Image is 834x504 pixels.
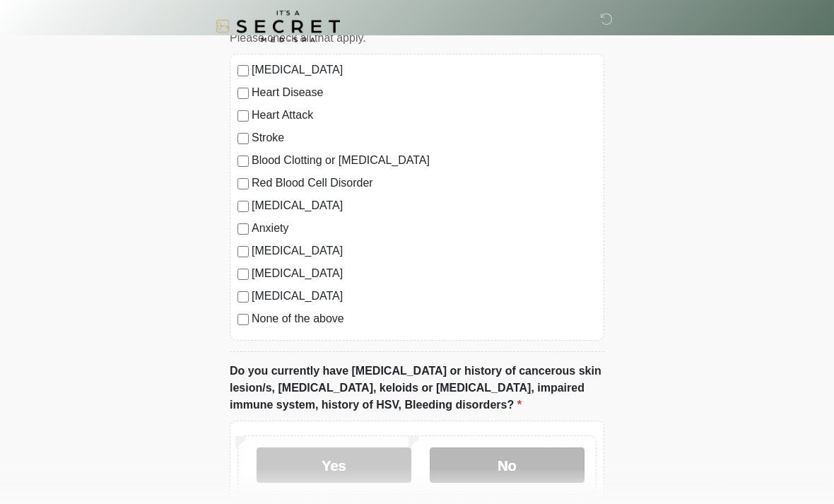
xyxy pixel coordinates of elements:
[237,179,249,190] input: Red Blood Cell Disorder
[252,85,597,102] label: Heart Disease
[252,198,597,215] label: [MEDICAL_DATA]
[252,311,597,328] label: None of the above
[237,315,249,326] input: None of the above
[252,130,597,147] label: Stroke
[252,266,597,283] label: [MEDICAL_DATA]
[237,201,249,213] input: [MEDICAL_DATA]
[237,224,249,235] input: Anxiety
[252,288,597,305] label: [MEDICAL_DATA]
[252,243,597,260] label: [MEDICAL_DATA]
[252,62,597,79] label: [MEDICAL_DATA]
[216,11,340,42] img: It's A Secret Med Spa Logo
[237,88,249,100] input: Heart Disease
[257,448,411,484] label: Yes
[237,134,249,145] input: Stroke
[237,111,249,122] input: Heart Attack
[230,363,604,414] label: Do you currently have [MEDICAL_DATA] or history of cancerous skin lesion/s, [MEDICAL_DATA], keloi...
[430,448,585,484] label: No
[237,269,249,281] input: [MEDICAL_DATA]
[252,153,597,170] label: Blood Clotting or [MEDICAL_DATA]
[237,292,249,303] input: [MEDICAL_DATA]
[252,221,597,238] label: Anxiety
[237,156,249,168] input: Blood Clotting or [MEDICAL_DATA]
[237,247,249,258] input: [MEDICAL_DATA]
[237,66,249,77] input: [MEDICAL_DATA]
[252,107,597,124] label: Heart Attack
[252,175,597,192] label: Red Blood Cell Disorder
